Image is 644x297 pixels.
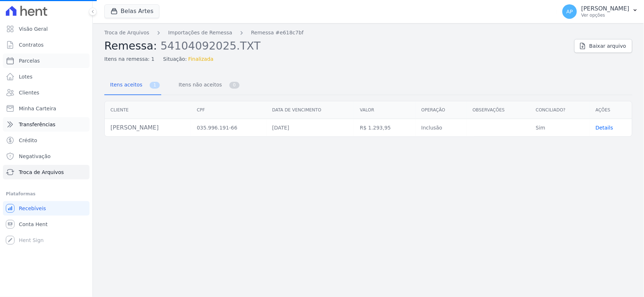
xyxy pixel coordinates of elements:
[229,82,240,89] span: 0
[530,119,590,137] td: Sim
[161,39,261,52] span: 54104092025.TXT
[19,41,43,48] span: Contratos
[354,119,416,137] td: R$ 1.293,95
[191,101,266,119] th: CPF
[3,117,90,132] a: Transferências
[174,77,223,92] span: Itens não aceitos
[3,22,90,36] a: Visão Geral
[3,38,90,52] a: Contratos
[590,101,632,119] th: Ações
[19,137,37,144] span: Crédito
[557,1,644,22] button: AP [PERSON_NAME] Ver opções
[3,69,90,84] a: Lotes
[581,5,630,12] p: [PERSON_NAME]
[251,29,304,37] a: Remessa #e618c7bf
[19,57,40,64] span: Parcelas
[19,25,48,33] span: Visão Geral
[467,101,530,119] th: Observações
[106,77,144,92] span: Itens aceitos
[416,101,467,119] th: Operação
[19,221,47,228] span: Conta Hent
[574,39,632,53] a: Baixar arquivo
[104,29,569,37] nav: Breadcrumb
[104,55,154,63] span: Itens na remessa: 1
[3,201,90,216] a: Recebíveis
[19,205,46,212] span: Recebíveis
[19,73,33,80] span: Lotes
[589,42,626,50] span: Baixar arquivo
[188,55,214,63] span: Finalizada
[416,119,467,137] td: Inclusão
[19,89,39,96] span: Clientes
[3,149,90,164] a: Negativação
[566,9,573,14] span: AP
[105,101,191,119] th: Cliente
[3,54,90,68] a: Parcelas
[19,121,55,128] span: Transferências
[104,76,241,95] nav: Tab selector
[3,85,90,100] a: Clientes
[266,101,354,119] th: Data de vencimento
[354,101,416,119] th: Valor
[266,119,354,137] td: [DATE]
[3,133,90,148] a: Crédito
[168,29,232,37] a: Importações de Remessa
[104,76,161,95] a: Itens aceitos 1
[163,55,187,63] span: Situação:
[596,125,614,131] span: translation missing: pt-BR.manager.charges.file_imports.show.table_row.details
[150,82,160,89] span: 1
[581,12,630,18] p: Ver opções
[173,76,241,95] a: Itens não aceitos 0
[3,101,90,116] a: Minha Carteira
[19,153,51,160] span: Negativação
[191,119,266,137] td: 035.996.191-66
[3,165,90,179] a: Troca de Arquivos
[6,190,87,198] div: Plataformas
[530,101,590,119] th: Conciliado?
[105,119,191,137] td: [PERSON_NAME]
[596,125,614,131] a: Details
[104,39,157,52] span: Remessa:
[104,4,159,18] button: Belas Artes
[3,217,90,232] a: Conta Hent
[104,29,149,37] a: Troca de Arquivos
[19,105,56,112] span: Minha Carteira
[19,169,64,176] span: Troca de Arquivos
